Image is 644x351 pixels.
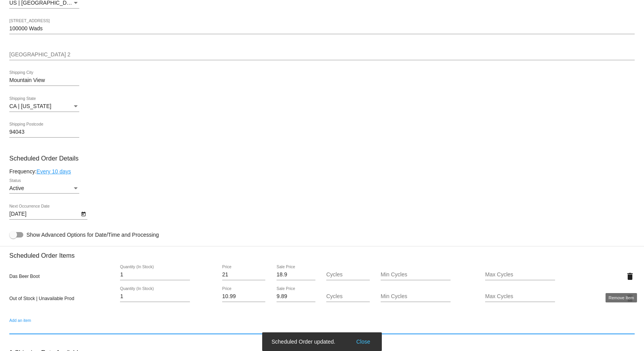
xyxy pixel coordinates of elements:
[9,246,635,259] h3: Scheduled Order Items
[9,103,79,110] mat-select: Shipping State
[120,293,190,300] input: Quantity (In Stock)
[9,274,40,279] span: Das Beer Boot
[9,211,79,217] input: Next Occurrence Date
[326,293,369,300] input: Cycles
[9,26,635,32] input: Shipping Street 1
[485,272,555,278] input: Max Cycles
[381,272,451,278] input: Min Cycles
[272,338,372,346] simple-snack-bar: Scheduled Order updated.
[9,185,79,192] mat-select: Status
[381,293,451,300] input: Min Cycles
[625,293,635,303] mat-icon: delete
[277,293,315,300] input: Sale Price
[9,185,24,191] span: Active
[37,168,71,175] a: Every 10 days
[26,231,159,239] span: Show Advanced Options for Date/Time and Processing
[277,272,315,278] input: Sale Price
[354,338,372,346] button: Close
[79,210,87,218] button: Open calendar
[9,77,79,84] input: Shipping City
[222,293,265,300] input: Price
[9,129,79,135] input: Shipping Postcode
[9,103,51,109] span: CA | [US_STATE]
[120,272,190,278] input: Quantity (In Stock)
[9,155,635,162] h3: Scheduled Order Details
[9,168,635,175] div: Frequency:
[485,293,555,300] input: Max Cycles
[326,272,369,278] input: Cycles
[625,272,635,281] mat-icon: delete
[9,325,635,332] input: Add an item
[9,52,635,58] input: Shipping Street 2
[9,296,74,301] span: Out of Stock | Unavailable Prod
[222,272,265,278] input: Price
